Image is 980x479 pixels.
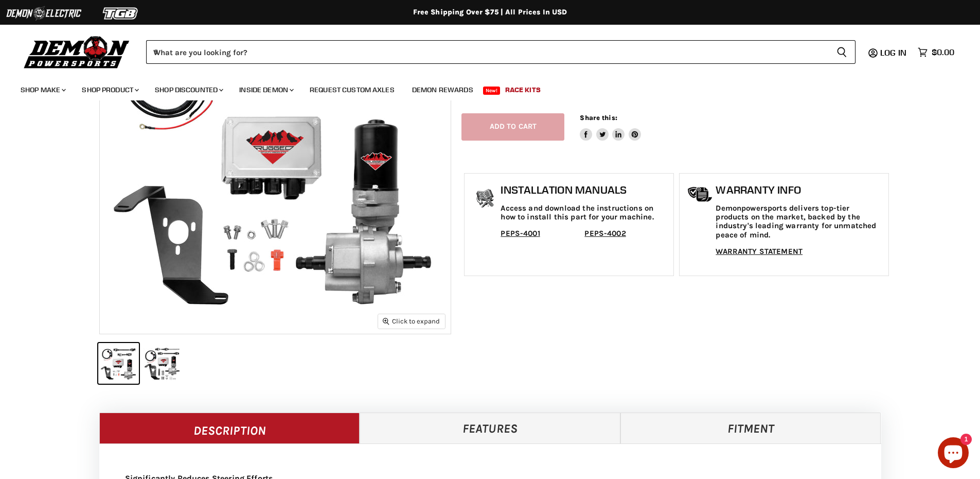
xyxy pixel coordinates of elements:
[913,45,959,60] a: $0.00
[82,4,159,23] img: TGB Logo 2
[716,204,883,239] p: Demonpowersports delivers top-tier products on the market, backed by the industry's leading warra...
[935,437,972,471] inbox-online-store-chat: Shopify online store chat
[716,247,803,256] a: WARRANTY STATEMENT
[932,47,954,57] span: $0.00
[146,40,828,64] input: When autocomplete results are available use up and down arrows to review and enter to select
[620,413,881,443] a: Fitment
[98,343,139,384] button: IMAGE thumbnail
[584,229,626,238] a: PEPS-4002
[483,87,501,95] span: New!
[146,40,856,64] form: Product
[13,79,72,100] a: Shop Make
[876,48,913,57] a: Log in
[580,114,617,122] span: Share this:
[99,413,360,443] a: Description
[497,79,548,100] a: Race Kits
[231,79,300,100] a: Inside Demon
[501,229,540,238] a: PEPS-4001
[580,113,641,141] aside: Share this:
[302,79,402,100] a: Request Custom Axles
[378,314,445,328] button: Click to expand
[383,317,440,325] span: Click to expand
[360,413,620,443] a: Features
[716,184,883,196] h1: Warranty Info
[79,8,902,17] div: Free Shipping Over $75 | All Prices In USD
[501,204,668,222] p: Access and download the instructions on how to install this part for your machine.
[142,343,183,384] button: IMAGE thumbnail
[147,79,229,100] a: Shop Discounted
[21,33,133,70] img: Demon Powersports
[404,79,481,100] a: Demon Rewards
[13,75,952,100] ul: Main menu
[880,47,906,58] span: Log in
[501,184,668,196] h1: Installation Manuals
[5,4,82,23] img: Demon Electric Logo 2
[828,40,856,64] button: Search
[687,186,713,202] img: warranty-icon.png
[74,79,145,100] a: Shop Product
[472,186,498,212] img: install_manual-icon.png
